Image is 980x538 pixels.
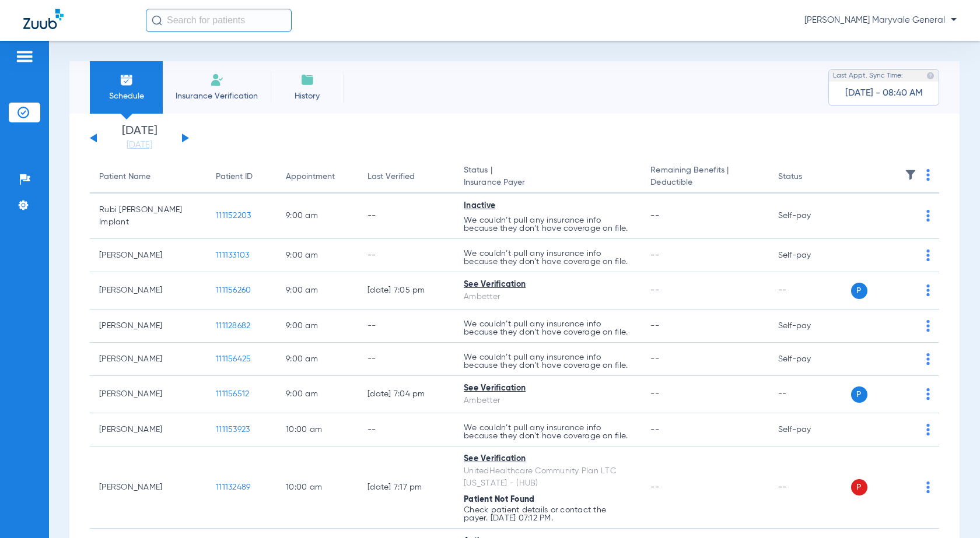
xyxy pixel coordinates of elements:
[120,73,134,87] img: Schedule
[464,453,632,465] div: See Verification
[464,279,632,291] div: See Verification
[358,272,454,310] td: [DATE] 7:05 PM
[464,249,632,266] p: We couldn’t pull any insurance info because they don’t have coverage on file.
[769,161,848,194] th: Status
[845,87,923,99] span: [DATE] - 08:40 AM
[464,177,632,189] span: Insurance Payer
[769,376,848,413] td: --
[90,239,206,272] td: [PERSON_NAME]
[216,322,250,330] span: 111128682
[358,310,454,343] td: --
[216,251,249,259] span: 111133103
[276,194,358,239] td: 9:00 AM
[650,177,759,189] span: Deductible
[769,194,848,239] td: Self-pay
[464,291,632,303] div: Ambetter
[926,169,930,181] img: group-dot-blue.svg
[926,320,930,332] img: group-dot-blue.svg
[146,9,292,32] input: Search for patients
[464,216,632,233] p: We couldn’t pull any insurance info because they don’t have coverage on file.
[464,424,632,440] p: We couldn’t pull any insurance info because they don’t have coverage on file.
[152,15,162,26] img: Search Icon
[464,465,632,490] div: UnitedHealthcare Community Plan LTC [US_STATE] - (HUB)
[367,171,415,183] div: Last Verified
[926,424,930,435] img: group-dot-blue.svg
[15,50,34,64] img: hamburger-icon
[279,90,335,102] span: History
[358,239,454,272] td: --
[650,322,659,330] span: --
[216,171,267,183] div: Patient ID
[650,426,659,434] span: --
[650,251,659,259] span: --
[650,390,659,398] span: --
[276,272,358,310] td: 9:00 AM
[90,310,206,343] td: [PERSON_NAME]
[769,310,848,343] td: Self-pay
[926,249,930,261] img: group-dot-blue.svg
[926,210,930,221] img: group-dot-blue.svg
[464,200,632,212] div: Inactive
[851,386,867,403] span: P
[358,413,454,446] td: --
[769,239,848,272] td: Self-pay
[641,161,768,194] th: Remaining Benefits |
[650,212,659,220] span: --
[276,446,358,529] td: 10:00 AM
[650,355,659,363] span: --
[90,194,206,239] td: Rubi [PERSON_NAME] Implant
[23,9,64,29] img: Zuub Logo
[276,343,358,376] td: 9:00 AM
[464,506,632,522] p: Check patient details or contact the payer. [DATE] 07:12 PM.
[358,194,454,239] td: --
[99,90,154,102] span: Schedule
[926,481,930,493] img: group-dot-blue.svg
[926,388,930,400] img: group-dot-blue.svg
[216,286,251,294] span: 111156260
[286,171,349,183] div: Appointment
[926,284,930,296] img: group-dot-blue.svg
[286,171,335,183] div: Appointment
[804,15,957,26] span: [PERSON_NAME] Maryvale General
[216,355,251,363] span: 111156425
[276,376,358,413] td: 9:00 AM
[769,272,848,310] td: --
[769,343,848,376] td: Self-pay
[464,353,632,370] p: We couldn’t pull any insurance info because they don’t have coverage on file.
[358,446,454,529] td: [DATE] 7:17 PM
[276,239,358,272] td: 9:00 AM
[769,446,848,529] td: --
[276,310,358,343] td: 9:00 AM
[90,376,206,413] td: [PERSON_NAME]
[833,70,903,82] span: Last Appt. Sync Time:
[464,320,632,336] p: We couldn’t pull any insurance info because they don’t have coverage on file.
[276,413,358,446] td: 10:00 AM
[926,353,930,365] img: group-dot-blue.svg
[926,72,935,80] img: last sync help info
[216,171,253,183] div: Patient ID
[367,171,445,183] div: Last Verified
[104,125,174,151] li: [DATE]
[300,73,314,87] img: History
[216,426,250,434] span: 111153923
[99,171,150,183] div: Patient Name
[210,73,224,87] img: Manual Insurance Verification
[104,139,174,151] a: [DATE]
[90,272,206,310] td: [PERSON_NAME]
[358,343,454,376] td: --
[464,395,632,407] div: Ambetter
[171,90,262,102] span: Insurance Verification
[464,495,534,504] span: Patient Not Found
[216,483,250,491] span: 111132489
[650,483,659,491] span: --
[464,382,632,395] div: See Verification
[90,446,206,529] td: [PERSON_NAME]
[851,283,867,299] span: P
[851,479,867,495] span: P
[90,343,206,376] td: [PERSON_NAME]
[650,286,659,294] span: --
[216,390,249,398] span: 111156512
[454,161,641,194] th: Status |
[358,376,454,413] td: [DATE] 7:04 PM
[769,413,848,446] td: Self-pay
